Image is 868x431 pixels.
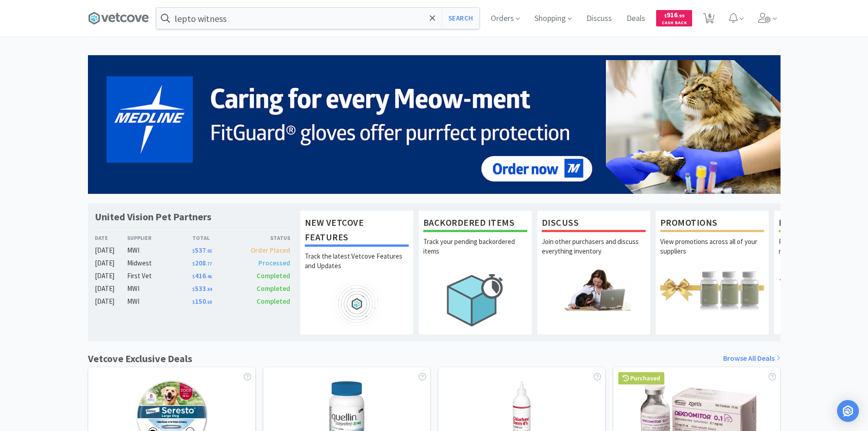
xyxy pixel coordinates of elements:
[88,351,192,367] h1: Vetcove Exclusive Deals
[542,215,646,232] h1: Discuss
[95,210,211,223] h1: United Vision Pet Partners
[192,259,212,267] span: 208
[95,296,128,307] div: [DATE]
[423,237,527,269] p: Track your pending backordered items
[156,8,479,29] input: Search by item, sku, manufacturer, ingredient, size...
[192,246,212,254] span: 537
[542,269,646,310] img: hero_discuss.png
[662,21,687,26] span: Cash Back
[192,234,241,242] div: Total
[660,237,764,269] p: View promotions across all of your suppliers
[206,261,212,267] span: . 77
[623,15,649,23] a: Deals
[127,258,192,269] div: Midwest
[583,15,616,23] a: Discuss
[660,215,764,232] h1: Promotions
[418,210,532,334] a: Backordered ItemsTrack your pending backordered items
[95,270,128,281] div: [DATE]
[88,55,781,194] img: 5b85490d2c9a43ef9873369d65f5cc4c_481.png
[95,258,291,269] a: [DATE]Midwest$208.77Processed
[206,299,212,305] span: . 68
[192,284,212,293] span: 533
[206,286,212,292] span: . 84
[305,215,409,247] h1: New Vetcove Features
[127,296,192,307] div: MWI
[660,269,764,310] img: hero_promotions.png
[206,274,212,280] span: . 46
[305,283,409,325] img: hero_feature_roadmap.png
[723,353,781,364] a: Browse All Deals
[192,261,195,267] span: $
[655,210,769,334] a: PromotionsView promotions across all of your suppliers
[664,13,667,19] span: $
[241,234,291,242] div: Status
[95,283,128,294] div: [DATE]
[305,251,409,283] p: Track the latest Vetcove Features and Updates
[678,13,684,19] span: . 99
[656,6,692,31] a: $916.99Cash Back
[127,234,192,242] div: Supplier
[192,286,195,292] span: $
[192,297,212,306] span: 150
[257,284,290,293] span: Completed
[127,270,192,281] div: First Vet
[206,248,212,254] span: . 05
[257,271,290,280] span: Completed
[423,269,527,331] img: hero_backorders.png
[300,210,414,334] a: New Vetcove FeaturesTrack the latest Vetcove Features and Updates
[251,246,290,254] span: Order Placed
[258,259,290,267] span: Processed
[192,271,212,280] span: 416
[95,245,128,256] div: [DATE]
[423,215,527,232] h1: Backordered Items
[95,245,291,256] a: [DATE]MWI$537.05Order Placed
[664,10,684,19] span: 916
[95,270,291,281] a: [DATE]First Vet$416.46Completed
[192,274,195,280] span: $
[95,283,291,294] a: [DATE]MWI$533.84Completed
[192,299,195,305] span: $
[192,248,195,254] span: $
[257,297,290,306] span: Completed
[699,16,718,24] a: 6
[542,237,646,269] p: Join other purchasers and discuss everything inventory
[95,296,291,307] a: [DATE]MWI$150.68Completed
[127,283,192,294] div: MWI
[537,210,651,334] a: DiscussJoin other purchasers and discuss everything inventory
[127,245,192,256] div: MWI
[95,258,128,269] div: [DATE]
[837,400,859,422] div: Open Intercom Messenger
[95,234,128,242] div: Date
[442,8,479,29] button: Search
